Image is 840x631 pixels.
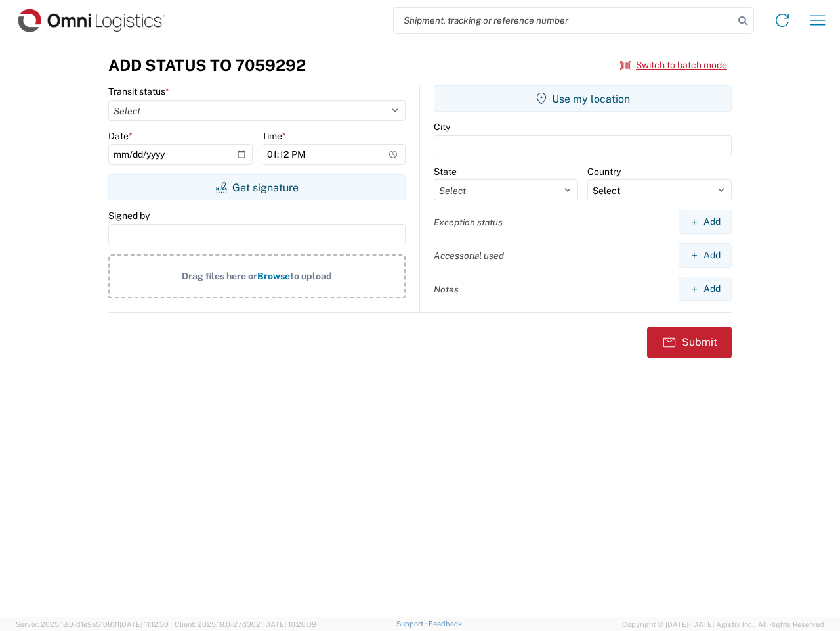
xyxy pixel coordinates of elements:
[434,283,459,295] label: Notes
[108,174,406,200] button: Get signature
[587,166,621,177] label: Country
[434,85,732,112] button: Use my location
[16,620,169,628] span: Server: 2025.18.0-d1e9a510831
[262,130,286,142] label: Time
[394,8,734,33] input: Shipment, tracking or reference number
[290,271,332,281] span: to upload
[182,271,257,281] span: Drag files here or
[119,620,169,628] span: [DATE] 11:12:30
[108,56,306,75] h3: Add Status to 7059292
[434,250,504,262] label: Accessorial used
[434,216,503,228] label: Exception status
[679,210,732,234] button: Add
[429,620,462,628] a: Feedback
[679,277,732,301] button: Add
[647,327,732,358] button: Submit
[434,166,457,177] label: State
[108,130,133,142] label: Date
[622,619,824,630] span: Copyright © [DATE]-[DATE] Agistix Inc., All Rights Reserved
[108,210,150,222] label: Signed by
[620,55,727,76] button: Switch to batch mode
[257,271,290,281] span: Browse
[175,620,316,628] span: Client: 2025.18.0-27d3021
[263,620,316,628] span: [DATE] 10:20:09
[434,121,450,133] label: City
[108,85,169,97] label: Transit status
[679,243,732,268] button: Add
[396,620,429,628] a: Support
